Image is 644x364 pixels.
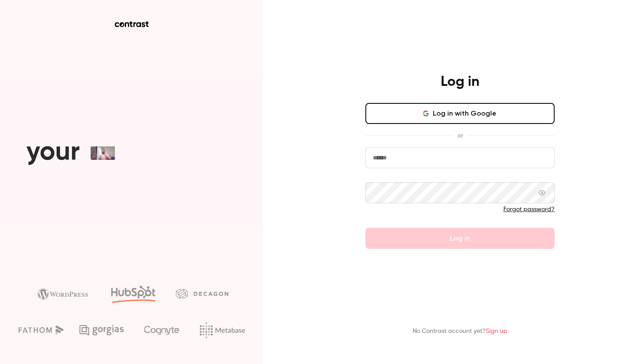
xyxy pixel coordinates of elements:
[486,328,507,334] a: Sign up
[365,103,555,124] button: Log in with Google
[453,131,467,140] span: or
[503,206,555,212] a: Forgot password?
[413,327,507,336] p: No Contrast account yet?
[441,73,479,91] h4: Log in
[176,289,228,298] img: decagon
